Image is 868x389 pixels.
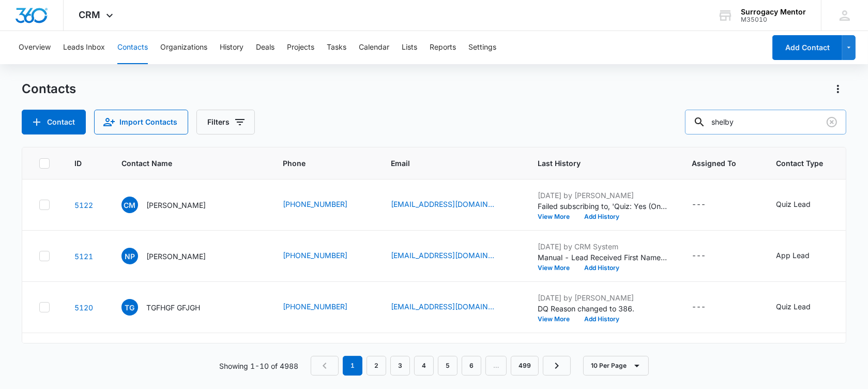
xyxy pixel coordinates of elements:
p: [DATE] by CRM System [538,241,667,252]
button: Overview [19,31,51,64]
a: Navigate to contact details page for TGFHGF GFJGH [74,303,93,312]
div: Phone - +1 (281) 716-5116 - Select to Edit Field [283,250,366,262]
a: [PHONE_NUMBER] [283,199,347,210]
a: Page 5 [438,356,458,376]
button: Calendar [359,31,389,64]
button: Reports [430,31,456,64]
button: Filters [196,110,255,134]
button: Add History [577,316,627,322]
a: Page 2 [367,356,386,376]
div: Assigned To - - Select to Edit Field [692,301,724,313]
div: Quiz Lead [776,301,811,312]
div: App Lead [776,250,810,261]
button: Lists [402,31,417,64]
div: Contact Name - Ngan Phan - Select to Edit Field [121,248,224,264]
button: Settings [468,31,496,64]
a: [PHONE_NUMBER] [283,250,347,261]
div: --- [692,301,706,313]
a: [EMAIL_ADDRESS][DOMAIN_NAME] [391,199,494,210]
a: Page 4 [414,356,434,376]
button: Projects [287,31,314,64]
button: Deals [256,31,275,64]
div: account name [741,8,806,16]
div: Contact Type - Quiz Lead - Select to Edit Field [776,301,829,313]
button: View More [538,265,577,271]
span: TG [121,299,138,316]
div: --- [692,250,706,262]
button: Add Contact [772,35,842,60]
a: Navigate to contact details page for Ngan Phan [74,252,93,261]
a: [PHONE_NUMBER] [283,301,347,312]
button: Tasks [327,31,346,64]
p: [DATE] by [PERSON_NAME] [538,190,667,201]
button: Actions [830,81,846,97]
a: Page 499 [511,356,539,376]
a: [EMAIL_ADDRESS][DOMAIN_NAME] [391,301,494,312]
div: Contact Name - TGFHGF GFJGH - Select to Edit Field [121,299,219,316]
p: TGFHGF GFJGH [146,302,200,313]
button: Add Contact [22,110,86,134]
span: Phone [283,158,351,169]
nav: Pagination [311,356,571,376]
button: Contacts [117,31,148,64]
a: Page 3 [390,356,410,376]
span: CM [121,197,138,213]
button: History [220,31,243,64]
div: Phone - +1 (716) 720-8865 - Select to Edit Field [283,199,366,211]
em: 1 [343,356,362,376]
span: ID [74,158,82,169]
a: [EMAIL_ADDRESS][DOMAIN_NAME] [391,250,494,261]
span: Contact Name [121,158,243,169]
button: Leads Inbox [63,31,105,64]
p: [DATE] by [PERSON_NAME] [538,292,667,303]
span: Email [391,158,498,169]
div: Phone - +1 (321) 438-0717 - Select to Edit Field [283,301,366,313]
input: Search Contacts [685,110,846,134]
span: Contact Type [776,158,823,169]
button: View More [538,214,577,220]
div: Assigned To - - Select to Edit Field [692,250,724,262]
div: Contact Type - Quiz Lead - Select to Edit Field [776,199,829,211]
p: DQ Reason changed to 386. [538,303,667,314]
div: --- [692,199,706,211]
div: Contact Name - Christy Mettler - Select to Edit Field [121,197,224,213]
button: Add History [577,265,627,271]
button: Add History [577,214,627,220]
span: NP [121,248,138,264]
button: Clear [824,114,840,130]
a: Next Page [543,356,571,376]
button: View More [538,316,577,322]
div: Contact Type - App Lead - Select to Edit Field [776,250,828,262]
p: Showing 1-10 of 4988 [219,361,298,371]
div: Email - lisanguyen60864@gmail.com - Select to Edit Field [391,250,513,262]
a: Navigate to contact details page for Christy Mettler [74,201,93,210]
a: Page 6 [462,356,481,376]
span: Last History [538,158,652,169]
p: Failed subscribing to, 'Quiz: Yes (Ongoing) - recreated 7/15'. [538,201,667,212]
button: 10 Per Page [583,356,649,376]
h1: Contacts [22,81,76,97]
button: Organizations [160,31,207,64]
p: [PERSON_NAME] [146,251,206,262]
div: account id [741,16,806,23]
div: Email - christymettler2015@gmail.com - Select to Edit Field [391,199,513,211]
div: Assigned To - - Select to Edit Field [692,199,724,211]
span: CRM [79,9,101,20]
button: Import Contacts [94,110,188,134]
div: Email - MRBIGJONES@AOL.COM - Select to Edit Field [391,301,513,313]
div: Quiz Lead [776,199,811,210]
p: [PERSON_NAME] [146,200,206,211]
p: Manual - Lead Received First Name: [PERSON_NAME] Last Name: [PERSON_NAME] Phone: [PHONE_NUMBER] E... [538,252,667,263]
span: Assigned To [692,158,736,169]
